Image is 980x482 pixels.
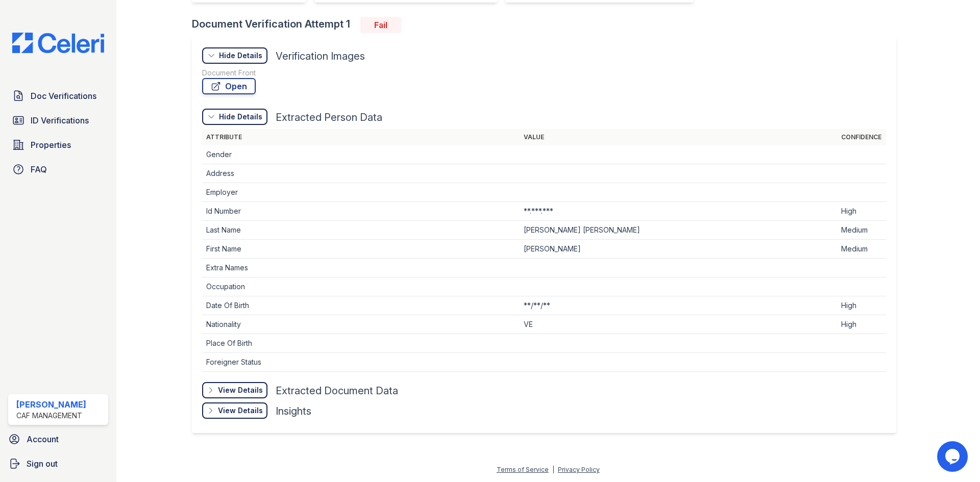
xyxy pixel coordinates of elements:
th: Confidence [837,129,886,145]
th: Value [520,129,837,145]
td: Extra Names [202,259,520,277]
div: Extracted Document Data [276,384,398,398]
td: Occupation [202,277,520,296]
td: [PERSON_NAME] [PERSON_NAME] [520,221,837,240]
a: Sign out [4,453,112,474]
td: Medium [837,221,886,240]
a: Account [4,429,112,449]
td: Date Of Birth [202,296,520,315]
td: Employer [202,183,520,202]
div: Fail [360,17,401,33]
div: Hide Details [219,50,262,61]
td: [PERSON_NAME] [520,240,837,259]
img: CE_Logo_Blue-a8612792a0a2168367f1c8372b55b34899dd931a85d93a1a3d3e32e68fde9ad4.png [4,33,112,53]
td: First Name [202,240,520,259]
a: FAQ [8,159,108,180]
span: Properties [31,139,71,151]
a: Terms of Service [497,466,549,473]
td: High [837,315,886,334]
a: ID Verifications [8,110,108,131]
div: Hide Details [219,112,262,122]
td: Id Number [202,202,520,221]
span: Sign out [27,458,58,470]
td: Address [202,164,520,183]
span: Account [27,433,59,445]
a: Open [202,78,256,94]
td: Nationality [202,315,520,334]
td: Medium [837,240,886,259]
span: FAQ [31,163,47,175]
a: Properties [8,135,108,155]
div: Extracted Person Data [276,110,382,124]
iframe: chat widget [937,441,970,472]
td: Place Of Birth [202,334,520,353]
td: VE [520,315,837,334]
td: Last Name [202,221,520,240]
div: View Details [218,405,263,416]
td: High [837,202,886,221]
span: Doc Verifications [31,90,96,102]
a: Privacy Policy [558,466,600,473]
th: Attribute [202,129,520,145]
div: Document Front [202,68,256,78]
div: CAF Management [16,411,86,421]
div: Document Verification Attempt 1 [192,17,904,33]
div: Insights [276,404,311,418]
a: Doc Verifications [8,86,108,106]
td: High [837,296,886,315]
div: | [552,466,554,473]
td: Foreigner Status [202,353,520,372]
div: View Details [218,385,263,395]
div: Verification Images [276,49,365,63]
span: ID Verifications [31,114,89,126]
div: [PERSON_NAME] [16,398,86,411]
td: Gender [202,145,520,164]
